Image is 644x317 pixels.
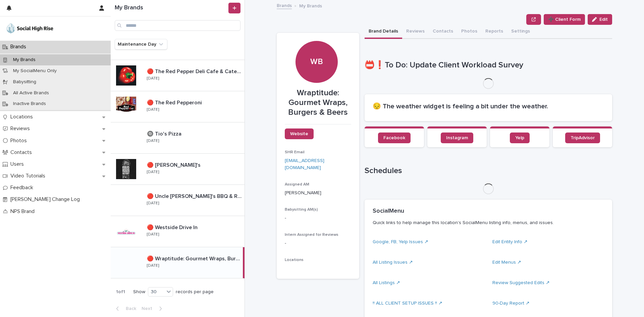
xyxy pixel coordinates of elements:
p: 🔴 The Red Pepper Deli Cafe & Catering [147,67,243,75]
p: Brands [8,44,32,50]
button: Back [111,306,139,312]
span: Website [290,131,308,136]
p: Photos [8,138,32,144]
button: Edit [588,14,612,25]
a: 🔴 Wraptitude: Gourmet Wraps, Burgers & Beers🔴 Wraptitude: Gourmet Wraps, Burgers & Beers [DATE] [111,247,245,278]
p: [DATE] [147,76,159,81]
span: Assigned AM [285,182,309,187]
span: TripAdvisor [571,136,595,140]
p: records per page [176,289,214,295]
p: 🔴 Wraptitude: Gourmet Wraps, Burgers & Beers [147,254,241,262]
a: 🔴 Westside Drive In🔴 Westside Drive In [DATE] [111,216,245,247]
p: Locations [8,114,38,120]
a: Edit Menus ↗ [492,260,521,265]
p: 🔴 Uncle [PERSON_NAME]'s BBQ & Ribhouse [147,192,243,200]
p: My SocialMenu Only [8,68,62,74]
p: My Brands [8,57,41,63]
span: Instagram [446,136,468,140]
span: Edit [599,17,608,22]
p: Feedback [8,184,39,191]
div: WB [296,15,337,67]
a: Brands [277,1,292,9]
a: All Listings ↗ [373,280,400,285]
p: Users [8,161,29,167]
p: 1 of 1 [111,284,130,300]
button: Reports [481,25,507,39]
button: Reviews [402,25,429,39]
a: !! ALL CLIENT SETUP ISSUES !! ↗ [373,301,442,306]
p: 🔴 Westside Drive In [147,223,199,231]
a: 🔴 Uncle [PERSON_NAME]'s BBQ & Ribhouse🔴 Uncle [PERSON_NAME]'s BBQ & Ribhouse [DATE] [111,185,245,216]
span: ➕ Client Form [548,16,581,23]
p: [PERSON_NAME] Change Log [8,196,85,203]
p: [DATE] [147,263,159,268]
span: Babysitting AM(s) [285,208,318,212]
p: NPS Brand [8,208,40,215]
p: [DATE] [147,232,159,237]
p: 🔘 Tio's Pizza [147,129,183,137]
span: Facebook [383,136,405,140]
img: o5DnuTxEQV6sW9jFYBBf [5,22,54,35]
p: - [285,240,351,247]
a: 🔴 The Red Pepperoni🔴 The Red Pepperoni [DATE] [111,91,245,122]
a: Review Suggested Edits ↗ [492,280,550,285]
span: Locations [285,258,304,262]
button: Contacts [429,25,457,39]
p: Show [133,289,145,295]
p: Reviews [8,125,35,132]
p: [DATE] [147,201,159,206]
span: Yelp [515,136,524,140]
a: [EMAIL_ADDRESS][DOMAIN_NAME] [285,158,324,170]
h1: My Brands [115,4,227,12]
button: Photos [457,25,481,39]
button: Next [139,306,167,312]
a: All Listing Issues ↗ [373,260,413,265]
p: 🔴 The Red Pepperoni [147,98,203,106]
p: 🔴 [PERSON_NAME]'s [147,161,202,168]
p: - [285,215,351,222]
p: Contacts [8,149,37,156]
h2: SocialMenu [373,208,404,215]
a: Facebook [378,133,411,143]
p: Video Tutorials [8,173,51,179]
p: My Brands [299,2,322,9]
p: Inactive Brands [8,101,51,107]
a: 🔴 [PERSON_NAME]'s🔴 [PERSON_NAME]'s [DATE] [111,154,245,185]
p: [DATE] [147,139,159,143]
p: Wraptitude: Gourmet Wraps, Burgers & Beers [285,88,351,117]
p: Quick links to help manage this location's SocialMenu listing info, menus, and issues. [373,220,601,226]
a: Edit Entity Info ↗ [492,240,528,244]
p: Babysitting [8,79,42,85]
h2: 😔 The weather widget is feeling a bit under the weather. [373,102,604,110]
button: Settings [507,25,534,39]
button: Maintenance Day [115,39,167,50]
div: 30 [148,288,164,296]
span: Intern Assigned for Reviews [285,233,338,237]
span: Back [122,306,136,311]
a: Website [285,128,314,139]
button: ➕ Client Form [544,14,585,25]
a: 🔘 Tio's Pizza🔘 Tio's Pizza [DATE] [111,122,245,154]
p: [DATE] [147,170,159,174]
p: [DATE] [147,107,159,112]
button: Brand Details [365,25,402,39]
a: Google, FB, Yelp Issues ↗ [373,240,428,244]
a: 🔴 The Red Pepper Deli Cafe & Catering🔴 The Red Pepper Deli Cafe & Catering [DATE] [111,60,245,91]
input: Search [115,20,240,31]
a: Instagram [441,133,473,143]
a: TripAdvisor [565,133,600,143]
span: SHR Email [285,150,305,154]
a: Yelp [510,133,530,143]
h1: Schedules [365,166,612,176]
h1: 📛❗To Do: Update Client Workload Survey [365,60,612,70]
p: [PERSON_NAME] [285,190,351,197]
span: Next [142,306,156,311]
p: All Active Brands [8,90,54,96]
a: 90-Day Report ↗ [492,301,530,306]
